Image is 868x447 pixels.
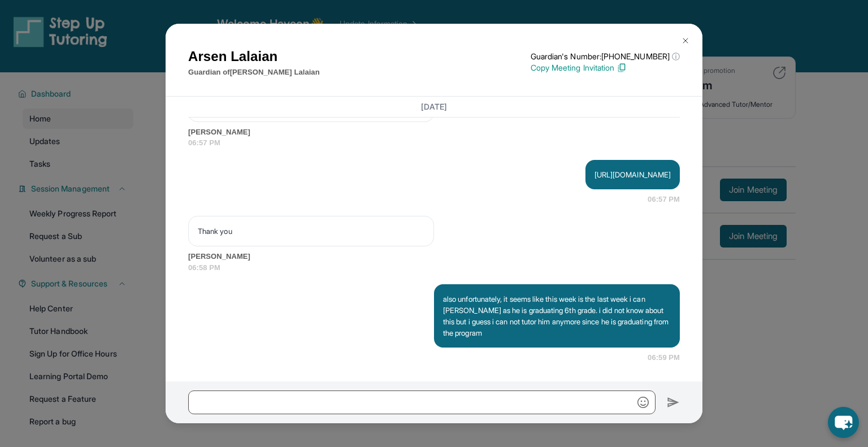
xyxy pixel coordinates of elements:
img: Send icon [667,396,680,409]
img: Copy Icon [617,63,627,73]
img: Emoji [637,397,649,408]
p: also unfortunately, it seems like this week is the last week i can [PERSON_NAME] as he is graduat... [443,293,671,338]
p: Thank you [198,225,424,237]
h1: Arsen Lalaian [188,46,320,67]
span: 06:58 PM [188,262,680,274]
p: Guardian of [PERSON_NAME] Lalaian [188,67,320,78]
p: [URL][DOMAIN_NAME] [594,169,671,180]
span: ⓘ [672,51,680,62]
span: [PERSON_NAME] [188,127,680,138]
img: Close Icon [681,36,690,45]
p: Copy Meeting Invitation [531,62,680,73]
span: 06:57 PM [188,137,680,149]
span: 06:59 PM [648,352,680,363]
h3: [DATE] [188,101,680,112]
span: [PERSON_NAME] [188,251,680,262]
span: 06:57 PM [648,194,680,205]
button: chat-button [828,407,859,438]
p: Guardian's Number: [PHONE_NUMBER] [531,51,680,62]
